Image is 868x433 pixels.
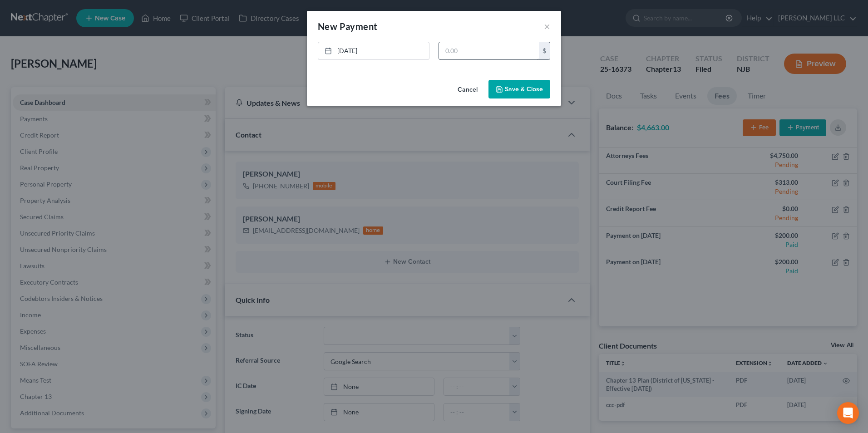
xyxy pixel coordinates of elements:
[439,42,539,59] input: 0.00
[318,42,429,59] a: [DATE]
[450,81,485,99] button: Cancel
[318,21,377,32] span: New Payment
[488,80,550,99] button: Save & Close
[539,42,550,59] div: $
[837,402,859,424] div: Open Intercom Messenger
[544,21,550,32] button: ×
